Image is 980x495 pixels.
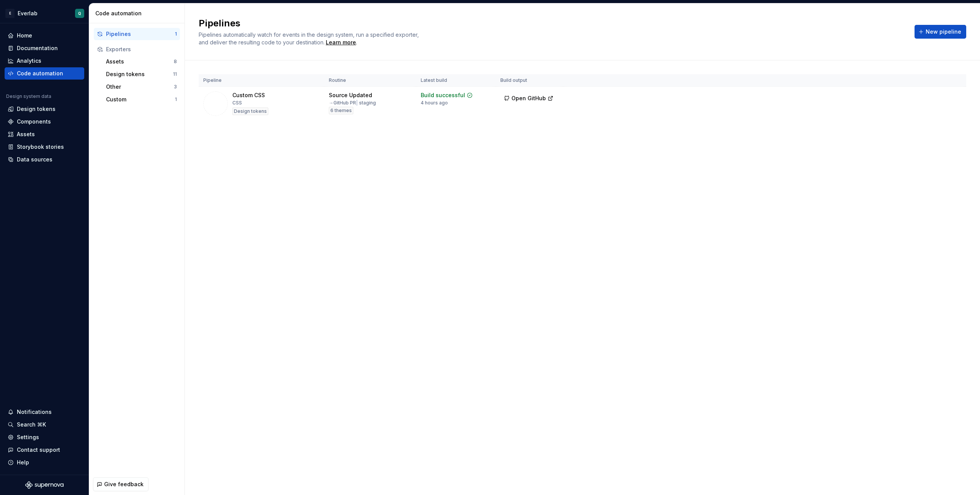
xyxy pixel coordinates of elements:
[93,477,149,491] button: Give feedback
[325,40,357,46] span: .
[416,74,496,87] th: Latest build
[421,91,465,99] div: Build successful
[496,74,563,87] th: Build output
[324,74,416,87] th: Routine
[17,32,32,39] div: Home
[232,100,242,106] div: CSS
[103,81,180,93] button: Other3
[5,444,84,456] button: Contact support
[95,10,181,17] div: Code automation
[17,421,46,428] div: Search ⌘K
[106,96,175,103] div: Custom
[17,118,51,125] div: Components
[421,100,448,106] div: 4 hours ago
[103,68,180,80] button: Design tokens11
[500,91,557,105] button: Open GitHub
[104,480,144,488] span: Give feedback
[17,70,63,77] div: Code automation
[500,96,557,103] a: Open GitHub
[106,58,174,65] div: Assets
[17,459,29,466] div: Help
[78,10,81,16] div: Q
[25,481,64,489] svg: Supernova Logo
[232,107,268,115] div: Design tokens
[17,433,39,441] div: Settings
[94,28,180,40] button: Pipelines1
[17,408,52,416] div: Notifications
[106,70,173,78] div: Design tokens
[6,93,51,99] div: Design system data
[5,456,84,469] button: Help
[17,156,52,163] div: Data sources
[326,39,356,46] a: Learn more
[17,446,60,454] div: Contact support
[18,10,38,17] div: Everlab
[103,55,180,68] button: Assets8
[106,30,175,38] div: Pipelines
[329,100,376,106] div: → GitHub PR staging
[103,93,180,106] button: Custom1
[174,59,177,65] div: 8
[199,17,905,29] h2: Pipelines
[5,128,84,140] a: Assets
[5,153,84,166] a: Data sources
[17,105,56,113] div: Design tokens
[5,418,84,431] button: Search ⌘K
[356,100,358,106] span: |
[5,55,84,67] a: Analytics
[173,71,177,77] div: 11
[174,84,177,90] div: 3
[5,431,84,443] a: Settings
[5,406,84,418] button: Notifications
[2,5,87,21] button: EEverlabQ
[17,57,41,65] div: Analytics
[915,25,966,39] button: New pipeline
[175,96,177,103] div: 1
[329,91,372,99] div: Source Updated
[5,103,84,115] a: Design tokens
[5,116,84,128] a: Components
[17,143,64,151] div: Storybook stories
[330,107,352,114] span: 6 themes
[199,74,324,87] th: Pipeline
[232,91,265,99] div: Custom CSS
[106,83,174,91] div: Other
[17,130,35,138] div: Assets
[5,9,15,18] div: E
[511,94,546,102] span: Open GitHub
[5,42,84,54] a: Documentation
[106,46,177,53] div: Exporters
[5,141,84,153] a: Storybook stories
[5,67,84,80] a: Code automation
[175,31,177,37] div: 1
[5,29,84,42] a: Home
[199,31,420,46] span: Pipelines automatically watch for events in the design system, run a specified exporter, and deli...
[17,44,58,52] div: Documentation
[926,28,961,36] span: New pipeline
